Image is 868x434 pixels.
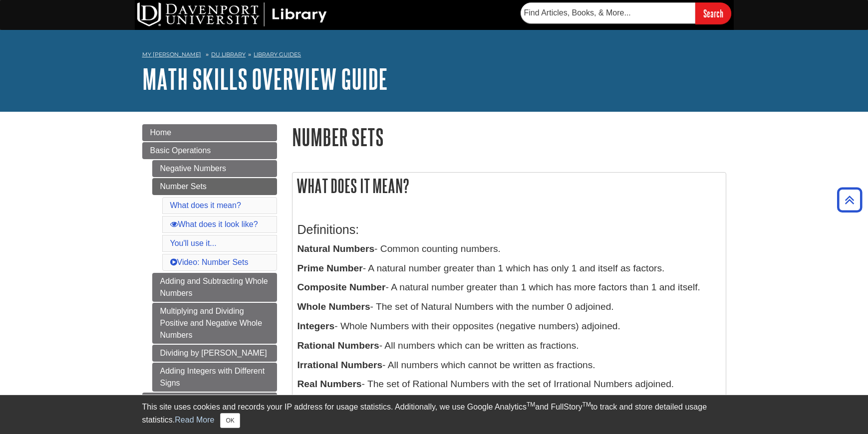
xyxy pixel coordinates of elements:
[142,124,277,141] a: Home
[220,413,240,428] button: Close
[170,239,217,247] a: You'll use it...
[137,2,327,26] img: DU Library
[834,193,866,207] a: Back to Top
[297,300,721,314] p: - The set of Natural Numbers with the number 0 adjoined.
[142,50,201,59] a: My [PERSON_NAME]
[521,2,731,24] form: Searches DU Library's articles, books, and more
[170,201,241,210] a: What does it mean?
[152,178,277,195] a: Number Sets
[142,142,277,159] a: Basic Operations
[142,401,726,428] div: This site uses cookies and records your IP address for usage statistics. Additionally, we use Goo...
[297,321,335,331] b: Integers
[142,48,726,64] nav: breadcrumb
[292,124,726,150] h1: Number Sets
[292,173,726,199] h2: What does it mean?
[527,401,535,408] sup: TM
[211,51,246,58] a: DU Library
[297,261,721,276] p: - A natural number greater than 1 which has only 1 and itself as factors.
[297,242,721,256] p: - Common counting numbers.
[152,303,277,344] a: Multiplying and Dividing Positive and Negative Whole Numbers
[152,363,277,392] a: Adding Integers with Different Signs
[297,358,721,373] p: - All numbers which cannot be written as fractions.
[142,63,388,94] a: Math Skills Overview Guide
[152,273,277,302] a: Adding and Subtracting Whole Numbers
[521,2,695,23] input: Find Articles, Books, & More...
[175,416,214,424] a: Read More
[152,160,277,177] a: Negative Numbers
[297,263,363,273] b: Prime Number
[297,243,375,254] b: Natural Numbers
[297,222,721,237] h3: Definitions:
[150,146,211,155] span: Basic Operations
[297,379,362,389] b: Real Numbers
[297,301,370,312] b: Whole Numbers
[170,220,258,228] a: What does it look like?
[297,319,721,334] p: - Whole Numbers with their opposites (negative numbers) adjoined.
[142,393,277,410] a: Order of Operations
[150,128,172,137] span: Home
[695,2,731,24] input: Search
[254,51,301,58] a: Library Guides
[297,282,386,292] b: Composite Number
[297,280,721,295] p: - A natural number greater than 1 which has more factors than 1 and itself.
[297,340,379,351] b: Rational Numbers
[297,360,383,370] b: Irrational Numbers
[582,401,591,408] sup: TM
[297,377,721,392] p: - The set of Rational Numbers with the set of Irrational Numbers adjoined.
[170,258,249,266] a: Video: Number Sets
[297,339,721,353] p: - All numbers which can be written as fractions.
[152,345,277,362] a: Dividing by [PERSON_NAME]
